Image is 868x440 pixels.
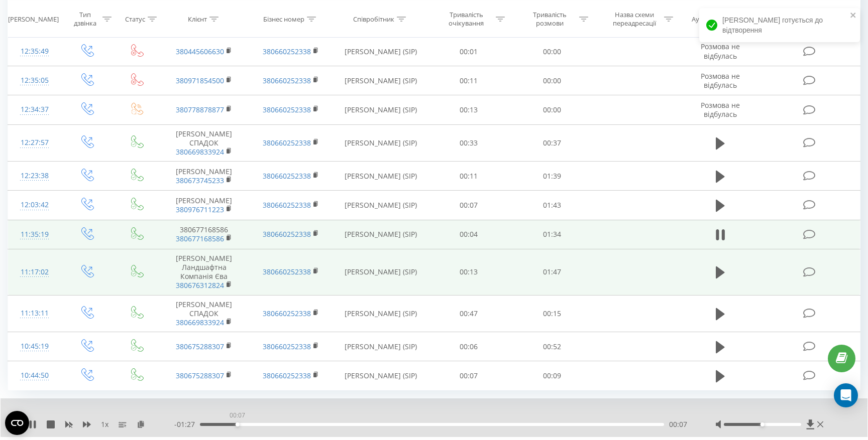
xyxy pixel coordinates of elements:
[174,419,200,429] span: - 01:27
[263,267,311,276] a: 380660252338
[334,361,427,390] td: [PERSON_NAME] (SIP)
[701,100,740,119] span: Розмова не відбулась
[510,66,594,95] td: 00:00
[176,47,224,56] a: 380445606630
[125,15,145,23] div: Статус
[161,220,247,249] td: 380677168586
[510,220,594,249] td: 01:34
[161,295,247,332] td: [PERSON_NAME] СПАДОК
[18,195,51,215] div: 12:03:42
[18,71,51,90] div: 12:35:05
[176,76,224,85] a: 380971854500
[176,176,224,185] a: 380673745233
[161,162,247,191] td: [PERSON_NAME]
[701,71,740,90] span: Розмова не відбулась
[353,15,394,23] div: Співробітник
[18,304,51,323] div: 11:13:11
[176,234,224,243] a: 380677168586
[176,371,224,380] a: 380675288307
[18,366,51,385] div: 10:44:50
[334,66,427,95] td: [PERSON_NAME] (SIP)
[692,15,755,23] div: Аудіозапис розмови
[176,147,224,157] a: 380669833924
[263,309,311,318] a: 380660252338
[834,383,858,407] div: Open Intercom Messenger
[334,249,427,295] td: [PERSON_NAME] (SIP)
[761,422,765,426] div: Accessibility label
[510,191,594,220] td: 01:43
[510,124,594,162] td: 00:37
[263,105,311,114] a: 380660252338
[334,162,427,191] td: [PERSON_NAME] (SIP)
[188,15,207,23] div: Клієнт
[334,124,427,162] td: [PERSON_NAME] (SIP)
[263,342,311,351] a: 380660252338
[850,11,857,21] button: close
[263,200,311,210] a: 380660252338
[236,422,240,426] div: Accessibility label
[427,361,510,390] td: 00:07
[176,342,224,351] a: 380675288307
[176,318,224,327] a: 380669833924
[18,225,51,244] div: 11:35:19
[699,8,860,42] div: [PERSON_NAME] готується до відтворення
[161,249,247,295] td: [PERSON_NAME] Ландшафтна Компанія Єва
[334,37,427,66] td: [PERSON_NAME] (SIP)
[176,105,224,114] a: 380778878877
[523,11,577,28] div: Тривалість розмови
[334,191,427,220] td: [PERSON_NAME] (SIP)
[427,295,510,332] td: 00:47
[427,95,510,124] td: 00:13
[427,124,510,162] td: 00:33
[669,419,687,429] span: 00:07
[510,361,594,390] td: 00:09
[8,15,59,23] div: [PERSON_NAME]
[18,337,51,356] div: 10:45:19
[440,11,493,28] div: Тривалість очікування
[18,133,51,153] div: 12:27:57
[101,419,108,429] span: 1 x
[18,166,51,186] div: 12:23:38
[334,332,427,361] td: [PERSON_NAME] (SIP)
[18,100,51,119] div: 12:34:37
[510,332,594,361] td: 00:52
[427,220,510,249] td: 00:04
[510,295,594,332] td: 00:15
[510,95,594,124] td: 00:00
[176,205,224,214] a: 380976711223
[427,37,510,66] td: 00:01
[263,171,311,181] a: 380660252338
[18,42,51,61] div: 12:35:49
[701,42,740,60] span: Розмова не відбулась
[263,371,311,380] a: 380660252338
[263,47,311,56] a: 380660252338
[427,249,510,295] td: 00:13
[263,138,311,148] a: 380660252338
[427,66,510,95] td: 00:11
[510,162,594,191] td: 01:39
[228,408,247,422] div: 00:07
[608,11,662,28] div: Назва схеми переадресації
[263,15,304,23] div: Бізнес номер
[510,37,594,66] td: 00:00
[161,124,247,162] td: [PERSON_NAME] СПАДОК
[334,95,427,124] td: [PERSON_NAME] (SIP)
[18,262,51,282] div: 11:17:02
[510,249,594,295] td: 01:47
[176,280,224,290] a: 380676312824
[161,191,247,220] td: [PERSON_NAME]
[263,229,311,239] a: 380660252338
[427,191,510,220] td: 00:07
[334,220,427,249] td: [PERSON_NAME] (SIP)
[334,295,427,332] td: [PERSON_NAME] (SIP)
[5,411,29,435] button: Open CMP widget
[70,11,100,28] div: Тип дзвінка
[427,162,510,191] td: 00:11
[263,76,311,85] a: 380660252338
[427,332,510,361] td: 00:06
